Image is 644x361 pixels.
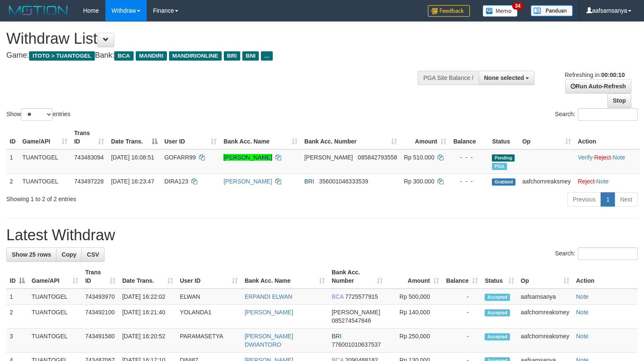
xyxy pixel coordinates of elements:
td: Rp 140,000 [386,305,443,329]
td: YOLANDA1 [177,305,241,329]
td: - [443,305,481,329]
div: - - - [453,177,485,186]
img: MOTION_logo.png [6,4,70,17]
th: Date Trans.: activate to sort column ascending [119,265,177,289]
a: Note [576,333,589,340]
span: Copy 085842793558 to clipboard [358,154,397,161]
th: Amount: activate to sort column ascending [400,125,450,149]
th: Date Trans.: activate to sort column descending [107,125,161,149]
td: TUANTOGEL [28,329,82,353]
td: aafchornreaksmey [518,329,573,353]
td: TUANTOGEL [28,289,82,305]
th: Game/API: activate to sort column ascending [28,265,82,289]
label: Search: [555,247,638,260]
a: [PERSON_NAME] [244,309,293,316]
th: Op: activate to sort column ascending [518,265,573,289]
span: MANDIRIONLINE [169,51,222,61]
span: [DATE] 16:23:47 [111,178,154,185]
label: Show entries [6,108,70,121]
span: GOFARR99 [164,154,196,161]
span: 743497228 [74,178,104,185]
td: [DATE] 16:20:52 [119,329,177,353]
span: CSV [87,251,99,258]
span: Grabbed [492,178,515,186]
h4: Game: Bank: [6,51,421,60]
td: 743491580 [82,329,119,353]
a: Note [576,309,589,316]
th: Game/API: activate to sort column ascending [19,125,71,149]
img: Button%20Memo.svg [483,5,518,17]
a: ERPANDI ELWAN [244,293,292,300]
td: 2 [6,173,19,189]
h1: Withdraw List [6,30,421,47]
span: None selected [484,74,524,81]
td: aafchornreaksmey [519,173,574,189]
th: Action [574,125,640,149]
img: Feedback.jpg [428,5,470,17]
th: User ID: activate to sort column ascending [177,265,241,289]
span: Show 25 rows [12,251,51,258]
span: Copy 7725577915 to clipboard [345,293,378,300]
a: Copy [56,247,82,262]
span: Accepted [485,309,510,316]
td: 2 [6,305,28,329]
td: · · [574,149,640,174]
span: [DATE] 16:08:51 [111,154,154,161]
span: [PERSON_NAME] [332,309,380,316]
th: Balance [450,125,488,149]
span: Copy 085274547846 to clipboard [332,317,371,324]
th: Trans ID: activate to sort column ascending [82,265,119,289]
select: Showentries [21,108,53,121]
span: Refreshing in: [565,72,625,78]
span: ... [261,51,272,61]
a: [PERSON_NAME] [223,154,272,161]
span: Copy [62,251,76,258]
a: Stop [607,93,631,108]
span: Marked by aafyoumonoriya [492,163,507,170]
th: Action [573,265,638,289]
div: Showing 1 to 2 of 2 entries [6,191,262,203]
span: 743483094 [74,154,104,161]
input: Search: [578,108,638,121]
span: Pending [492,154,515,162]
span: Accepted [485,333,510,340]
div: - - - [453,153,485,162]
td: 1 [6,149,19,174]
td: TUANTOGEL [28,305,82,329]
td: Rp 500,000 [386,289,443,305]
a: Reject [578,178,595,185]
td: - [443,289,481,305]
td: 1 [6,289,28,305]
a: [PERSON_NAME] DWIANTORO [244,333,293,348]
th: Balance: activate to sort column ascending [443,265,481,289]
td: aafsamsanya [518,289,573,305]
span: Accepted [485,294,510,301]
span: BRI [224,51,240,61]
button: None selected [479,71,535,85]
span: BRI [332,333,341,340]
th: Bank Acc. Name: activate to sort column ascending [220,125,301,149]
td: TUANTOGEL [19,149,71,174]
td: PARAMASETYA [177,329,241,353]
td: [DATE] 16:22:02 [119,289,177,305]
th: Bank Acc. Number: activate to sort column ascending [328,265,386,289]
span: BCA [332,293,343,300]
a: Note [612,154,625,161]
img: panduan.png [531,5,573,16]
td: Rp 250,000 [386,329,443,353]
span: Rp 300.000 [404,178,434,185]
a: Previous [567,192,601,207]
th: Amount: activate to sort column ascending [386,265,443,289]
th: ID [6,125,19,149]
span: DIRA123 [164,178,188,185]
td: 743493970 [82,289,119,305]
td: · [574,173,640,189]
input: Search: [578,247,638,260]
td: 3 [6,329,28,353]
td: [DATE] 16:21:40 [119,305,177,329]
th: User ID: activate to sort column ascending [161,125,220,149]
a: Note [596,178,609,185]
span: Rp 510.000 [404,154,434,161]
div: PGA Site Balance / [418,71,478,85]
th: Trans ID: activate to sort column ascending [71,125,107,149]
